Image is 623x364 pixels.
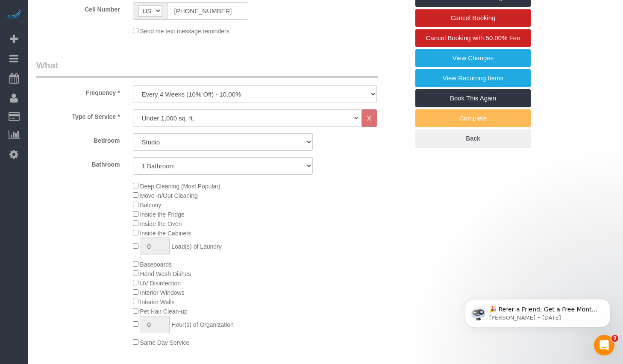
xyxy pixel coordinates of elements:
span: Load(s) of Laundry [171,243,222,250]
span: Send me text message reminders [140,28,229,35]
iframe: Intercom live chat [594,335,614,355]
a: Cancel Booking [415,9,531,27]
label: Bedroom [30,133,126,145]
span: Interior Windows [140,289,184,296]
a: Book This Again [415,89,531,107]
span: Hour(s) of Organization [171,321,234,328]
span: UV Disinfection [140,280,181,287]
a: Back [415,129,531,147]
span: Pet Hair Clean-up [140,308,187,315]
img: Automaid Logo [5,9,22,21]
a: Cancel Booking with 50.00% Fee [415,29,531,47]
span: Inside the Oven [140,220,182,227]
input: Cell Number [167,2,249,20]
a: View Recurring Items [415,69,531,87]
span: 9 [611,335,618,342]
label: Cell Number [30,2,126,14]
span: Hand Wash Dishes [140,270,191,277]
span: Move In/Out Cleaning [140,192,197,199]
span: Baseboards [140,261,172,268]
legend: What [36,59,378,78]
span: Cancel Booking with 50.00% Fee [426,34,520,41]
span: Inside the Fridge [140,211,184,218]
a: View Changes [415,49,531,67]
span: Balcony [140,202,161,208]
span: Inside the Cabinets [140,230,191,237]
span: Same Day Service [140,339,189,346]
label: Bathroom [30,157,126,169]
span: Deep Cleaning (Most Popular) [140,183,220,190]
iframe: Intercom notifications message [452,281,623,341]
label: Frequency * [30,85,126,97]
span: Interior Walls [140,299,174,305]
label: Type of Service * [30,109,126,121]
